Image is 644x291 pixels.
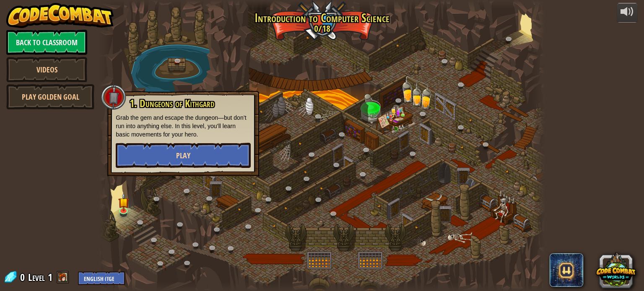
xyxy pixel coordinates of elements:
a: Videos [6,57,87,82]
a: Play Golden Goal [6,84,94,109]
span: Play [176,150,190,161]
button: Adjust volume [617,3,638,23]
span: Level [28,270,45,284]
p: Grab the gem and escape the dungeon—but don’t run into anything else. In this level, you’ll learn... [116,113,251,139]
span: 1 [48,270,52,284]
span: 1. Dungeons of Kithgard [130,96,214,111]
img: CodeCombat - Learn how to code by playing a game [6,3,114,28]
span: 0 [20,270,27,284]
button: Play [116,143,251,168]
img: level-banner-started.png [118,193,129,212]
a: Back to Classroom [6,30,87,55]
